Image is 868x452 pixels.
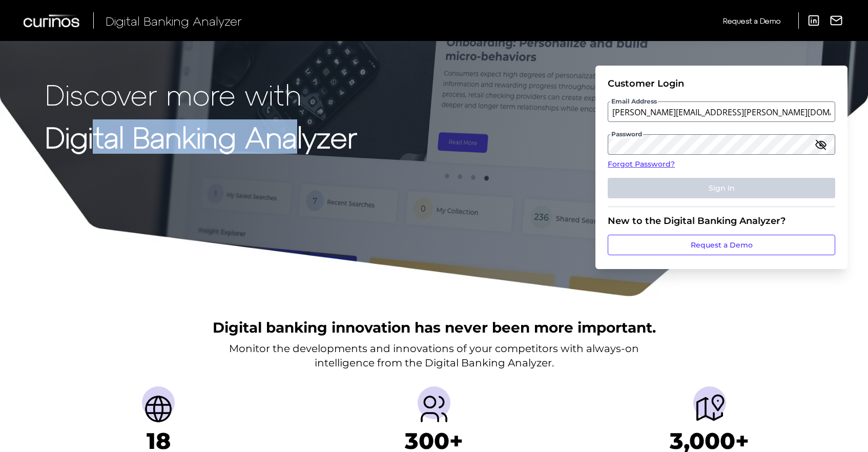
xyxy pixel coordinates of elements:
[45,78,357,110] p: Discover more with
[418,393,450,425] img: Providers
[723,12,780,29] a: Request a Demo
[142,393,175,425] img: Countries
[24,14,81,27] img: Curinos
[723,16,780,25] span: Request a Demo
[608,178,835,198] button: Sign In
[229,341,639,370] p: Monitor the developments and innovations of your competitors with always-on intelligence from the...
[608,78,835,89] div: Customer Login
[608,235,835,255] a: Request a Demo
[213,318,656,337] h2: Digital banking innovation has never been more important.
[610,130,643,138] span: Password
[610,97,658,106] span: Email Address
[608,159,835,170] a: Forgot Password?
[106,13,242,28] span: Digital Banking Analyzer
[608,215,835,227] div: New to the Digital Banking Analyzer?
[693,393,726,425] img: Journeys
[45,119,357,154] strong: Digital Banking Analyzer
